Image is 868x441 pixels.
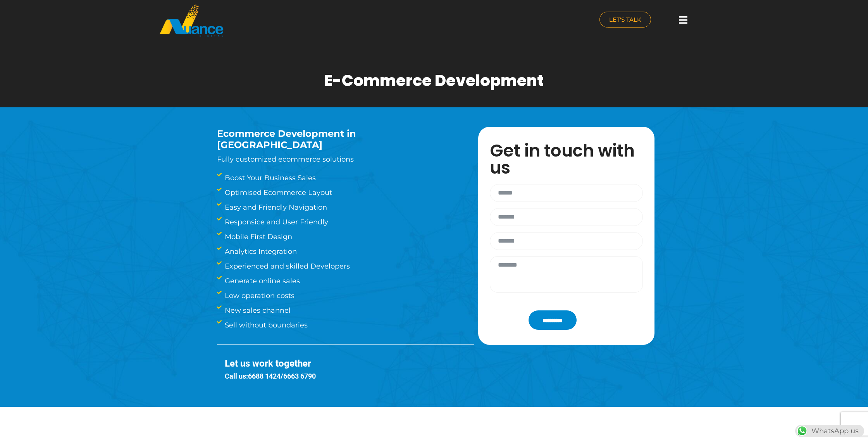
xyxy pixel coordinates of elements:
form: Contact form [486,184,647,330]
h3: Ecommerce Development in [GEOGRAPHIC_DATA] [217,128,455,151]
h3: Let us work together [225,358,474,369]
img: WhatsApp [796,425,808,437]
img: nuance-qatar_logo [159,4,224,38]
span: Low operation costs [223,290,294,301]
span: Analytics Integration [223,246,297,257]
a: nuance-qatar_logo [159,4,430,38]
a: WhatsAppWhatsApp us [795,427,864,435]
span: Easy and Friendly Navigation [223,202,327,213]
span: Responsice and User Friendly [223,217,328,227]
span: LET'S TALK [609,17,641,22]
h1: E-Commerce Development [324,71,544,90]
h4: Call us: / [225,372,474,381]
span: Experienced and skilled Developers [223,261,350,272]
div: Fully customized ecommerce solutions [217,128,455,165]
div: WhatsApp us [795,425,864,437]
span: Sell without boundaries [223,320,308,331]
a: LET'S TALK [599,12,651,28]
span: Optimised Ecommerce Layout [223,187,332,198]
span: Mobile First Design [223,231,292,242]
span: Generate online sales [223,276,300,286]
h3: Get in touch with us [490,142,651,176]
a: 6663 6790 [283,372,316,380]
span: Boost Your Business Sales [223,172,316,183]
a: 6688 1424 [248,372,281,380]
span: New sales channel [223,305,291,316]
